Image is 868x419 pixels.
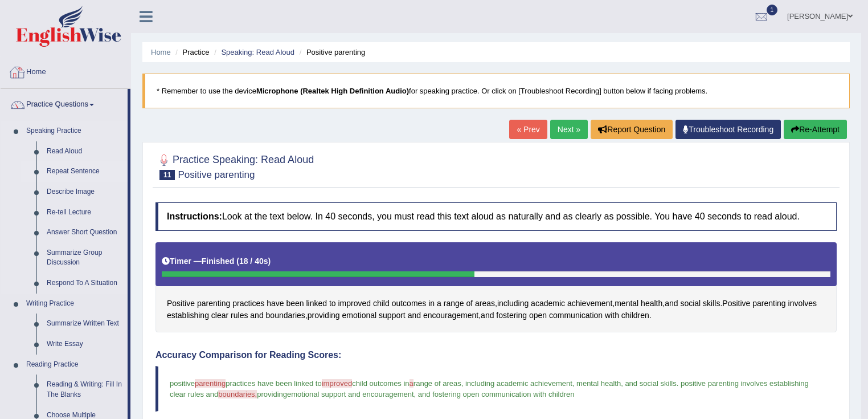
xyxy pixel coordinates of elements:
span: Click to see word definition [308,310,340,322]
span: providing [257,390,287,398]
span: Click to see word definition [703,298,720,310]
h5: Timer — [162,257,271,266]
span: Click to see word definition [373,298,390,310]
a: Next » [550,120,588,139]
a: Re-tell Lecture [42,202,128,223]
span: boundaries, [218,390,257,398]
span: Click to see word definition [329,298,336,310]
a: Summarize Written Text [42,314,128,334]
b: 18 / 40s [239,257,268,266]
span: Click to see word definition [232,298,264,310]
button: Report Question [591,120,673,139]
a: Home [1,56,130,85]
span: emotional support and encouragement [287,390,414,398]
span: Click to see word definition [392,298,427,310]
span: Click to see word definition [437,298,441,310]
span: Click to see word definition [428,298,435,310]
span: Click to see word definition [211,310,228,322]
span: Click to see word definition [641,298,662,310]
span: Click to see word definition [752,298,785,310]
span: Click to see word definition [231,310,248,322]
span: Click to see word definition [605,310,619,322]
span: Click to see word definition [167,298,195,310]
a: Answer Short Question [42,222,128,243]
blockquote: * Remember to use the device for speaking practice. Or click on [Troubleshoot Recording] button b... [142,74,850,108]
a: Describe Image [42,182,128,202]
span: Click to see word definition [286,298,304,310]
small: Positive parenting [178,169,255,180]
a: Speaking Practice [21,121,128,141]
a: Troubleshoot Recording [675,120,781,139]
h4: Look at the text below. In 40 seconds, you must read this text aloud as naturally and as clearly ... [155,202,837,231]
span: 11 [159,170,175,180]
a: Reading & Writing: Fill In The Blanks [42,375,128,405]
span: child outcomes in [352,379,409,388]
span: Click to see word definition [379,310,406,322]
a: Speaking: Read Aloud [221,48,294,56]
span: Click to see word definition [475,298,495,310]
span: Click to see word definition [621,310,649,322]
li: Positive parenting [297,47,366,58]
a: Reading Practice [21,355,128,375]
span: and fostering open communication with children [418,390,575,398]
span: Click to see word definition [496,310,527,322]
span: positive [170,379,195,388]
span: Click to see word definition [529,310,547,322]
span: Click to see word definition [167,310,209,322]
span: Click to see word definition [481,310,494,322]
b: Finished [202,257,235,266]
span: a [410,379,413,388]
h4: Accuracy Comparison for Reading Scores: [155,350,837,360]
span: Click to see word definition [497,298,529,310]
span: Click to see word definition [665,298,678,310]
span: range of areas [413,379,461,388]
span: Click to see word definition [267,298,284,310]
span: Click to see word definition [197,298,230,310]
span: Click to see word definition [408,310,421,322]
b: ( [236,257,239,266]
span: Click to see word definition [423,310,478,322]
span: , [414,390,416,398]
span: improved [322,379,352,388]
span: Click to see word definition [342,310,376,322]
span: Click to see word definition [680,298,701,310]
div: , , , . , , . [155,242,837,333]
span: 1 [767,5,778,15]
span: parenting [195,379,226,388]
span: , [461,379,464,388]
a: Home [151,48,171,56]
b: Microphone (Realtek High Definition Audio) [256,87,409,95]
button: Re-Attempt [784,120,847,139]
a: Respond To A Situation [42,273,128,294]
span: . [677,379,679,388]
span: Click to see word definition [250,310,263,322]
span: Click to see word definition [266,310,305,322]
span: Click to see word definition [615,298,638,310]
span: Click to see word definition [444,298,464,310]
h2: Practice Speaking: Read Aloud [155,152,314,180]
a: Read Aloud [42,141,128,162]
span: , [621,379,623,388]
a: Writing Practice [21,294,128,314]
span: Click to see word definition [338,298,371,310]
span: Click to see word definition [531,298,565,310]
span: and social skills [625,379,676,388]
span: Click to see word definition [567,298,612,310]
b: ) [268,257,271,266]
li: Practice [173,47,209,58]
span: practices have been linked to [226,379,321,388]
a: « Prev [509,120,547,139]
span: Click to see word definition [722,298,750,310]
a: Summarize Group Discussion [42,243,128,273]
span: mental health [576,379,621,388]
span: including academic achievement [465,379,572,388]
a: Repeat Sentence [42,161,128,182]
b: Instructions: [167,211,222,221]
a: Write Essay [42,334,128,355]
a: Practice Questions [1,89,128,117]
span: Click to see word definition [466,298,473,310]
span: , [572,379,575,388]
span: Click to see word definition [788,298,817,310]
span: Click to see word definition [549,310,603,322]
span: Click to see word definition [306,298,327,310]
